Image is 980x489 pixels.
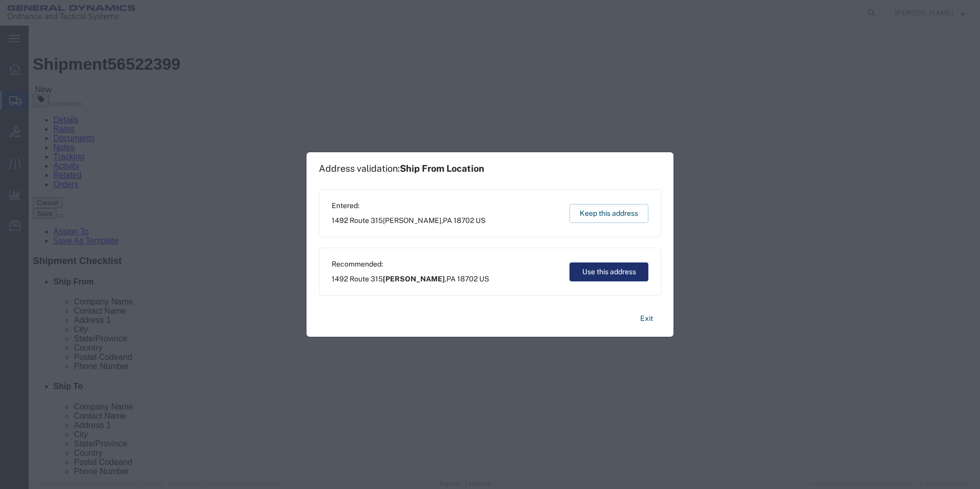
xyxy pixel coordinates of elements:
[457,275,478,283] span: 18702
[476,216,485,225] span: US
[479,275,489,283] span: US
[569,204,648,223] button: Keep this address
[383,275,445,283] span: [PERSON_NAME]
[319,163,484,174] h1: Address validation:
[400,163,484,174] span: Ship From Location
[632,310,661,328] button: Exit
[332,259,489,270] span: Recommended:
[569,262,648,281] button: Use this address
[383,216,441,225] span: [PERSON_NAME]
[332,215,485,226] span: 1492 Route 315 ,
[332,200,485,211] span: Entered:
[454,216,474,225] span: 18702
[446,275,456,283] span: PA
[443,216,452,225] span: PA
[332,274,489,284] span: 1492 Route 315 ,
